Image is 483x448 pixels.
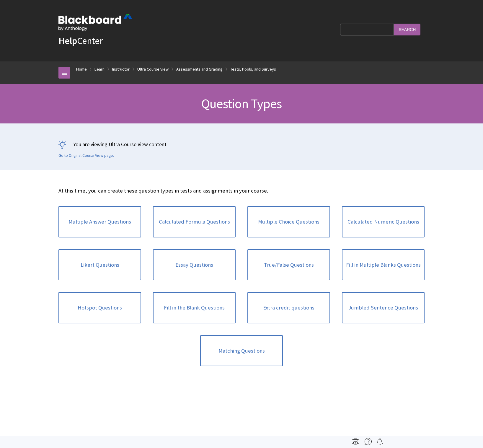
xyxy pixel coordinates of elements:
span: Question Types [201,95,282,112]
a: Calculated Numeric Questions [342,206,425,237]
a: Learn [94,66,105,73]
strong: Help [58,35,77,47]
a: Assessments and Grading [176,66,223,73]
p: At this time, you can create these question types in tests and assignments in your course. [58,187,425,195]
p: You are viewing Ultra Course View content [58,141,425,148]
a: Calculated Formula Questions [153,206,236,237]
img: Blackboard by Anthology [58,14,132,31]
a: Hotspot Questions [58,292,141,323]
a: Ultra Course View [137,66,169,73]
a: Tests, Pools, and Surveys [230,66,276,73]
a: Instructor [112,66,130,73]
a: Go to Original Course View page. [58,153,114,158]
a: Home [76,66,87,73]
input: Search [394,24,420,35]
img: Print [352,438,359,445]
img: Follow this page [376,438,383,445]
a: Multiple Answer Questions [58,206,141,237]
a: True/False Questions [247,249,330,281]
a: Matching Questions [200,335,283,366]
a: Fill in Multiple Blanks Questions [342,249,425,281]
a: Fill in the Blank Questions [153,292,236,323]
a: Extra credit questions [247,292,330,323]
a: Likert Questions [58,249,141,281]
a: Jumbled Sentence Questions [342,292,425,323]
a: Multiple Choice Questions [247,206,330,237]
a: Essay Questions [153,249,236,281]
img: More help [365,438,372,445]
a: HelpCenter [58,35,103,47]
